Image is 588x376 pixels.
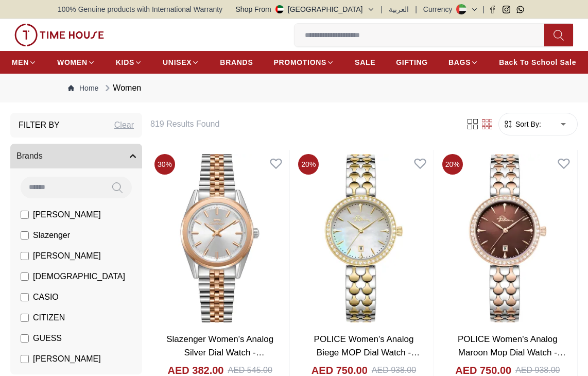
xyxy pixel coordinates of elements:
a: BRANDS [220,53,253,72]
span: MEN [12,57,29,67]
input: CITIZEN [21,314,29,322]
input: [PERSON_NAME] [21,252,29,260]
nav: Breadcrumb [58,74,530,102]
span: Slazenger [33,229,70,242]
div: Clear [114,119,134,131]
a: UNISEX [163,53,199,72]
input: Slazenger [21,231,29,240]
span: | [415,4,417,14]
span: CASIO [33,291,59,303]
span: 100% Genuine products with International Warranty [58,4,222,14]
span: Brands [16,150,43,162]
h3: Filter By [19,119,60,131]
span: [PERSON_NAME] [33,250,101,262]
a: PROMOTIONS [273,53,334,72]
img: ... [14,24,104,46]
span: GUESS [33,332,62,345]
input: CASIO [21,293,29,301]
input: [PERSON_NAME] [21,355,29,363]
a: BAGS [448,53,478,72]
a: Facebook [489,6,496,13]
span: [DEMOGRAPHIC_DATA] [33,270,125,283]
a: Instagram [503,6,510,13]
span: [PERSON_NAME] [33,209,101,221]
a: WOMEN [57,53,95,72]
span: KIDS [116,57,134,67]
img: United Arab Emirates [275,5,284,13]
img: POLICE Women's Analog Maroon Mop Dial Watch - PEWLG0076302 [438,150,577,327]
span: SALE [355,57,375,67]
span: UNISEX [163,57,192,67]
a: Slazenger Women's Analog Silver Dial Watch - SL.9.2463.3.04 [166,334,273,370]
h6: 819 Results Found [150,118,453,130]
img: POLICE Women's Analog Biege MOP Dial Watch - PEWLG0076303 [294,150,433,327]
input: [DEMOGRAPHIC_DATA] [21,272,29,281]
span: GIFTING [396,57,428,67]
a: MEN [12,53,37,72]
span: CITIZEN [33,312,65,324]
a: GIFTING [396,53,428,72]
span: Back To School Sale [499,57,576,67]
a: Home [68,83,98,93]
span: | [381,4,383,14]
span: 30 % [154,154,175,175]
span: 20 % [442,154,463,175]
input: [PERSON_NAME] [21,211,29,219]
span: | [482,4,485,14]
button: Shop From[GEOGRAPHIC_DATA] [236,4,375,14]
span: [PERSON_NAME] [33,353,101,365]
span: WOMEN [57,57,88,67]
span: 20 % [298,154,319,175]
span: Sort By: [513,119,541,129]
button: Sort By: [503,119,541,129]
a: KIDS [116,53,142,72]
a: Whatsapp [516,6,524,13]
input: GUESS [21,334,29,343]
a: POLICE Women's Analog Maroon Mop Dial Watch - PEWLG0076302 [458,334,566,370]
a: SALE [355,53,375,72]
button: Brands [10,144,142,168]
span: BRANDS [220,57,253,67]
a: Back To School Sale [499,53,576,72]
div: Women [102,82,141,94]
button: العربية [389,4,409,14]
a: POLICE Women's Analog Biege MOP Dial Watch - PEWLG0076303 [314,334,420,370]
div: Currency [423,4,457,14]
span: BAGS [448,57,471,67]
span: PROMOTIONS [273,57,326,67]
img: Slazenger Women's Analog Silver Dial Watch - SL.9.2463.3.04 [150,150,289,327]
